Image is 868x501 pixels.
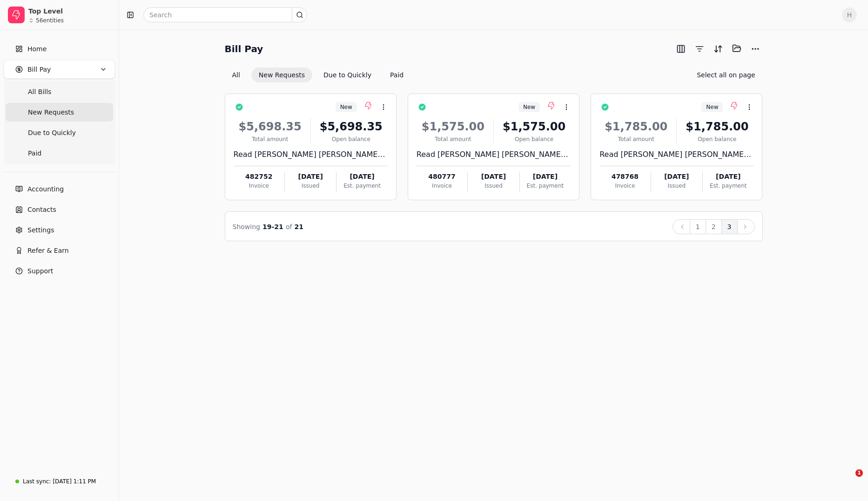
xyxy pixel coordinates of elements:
[315,118,388,135] div: $5,698.35
[225,68,411,82] div: Invoice filter options
[233,223,260,230] span: Showing
[498,118,571,135] div: $1,575.00
[383,68,411,82] button: Paid
[417,172,467,182] div: 480777
[28,7,111,16] div: Top Level
[234,182,284,190] div: Invoice
[36,18,64,23] div: 56 entities
[498,135,571,143] div: Open balance
[417,182,467,190] div: Invoice
[689,68,762,82] button: Select all on page
[651,172,702,182] div: [DATE]
[599,182,650,190] div: Invoice
[836,469,859,492] iframe: Intercom live chat
[4,40,115,58] a: Home
[143,7,307,22] input: Search
[842,7,857,22] button: H
[4,200,115,219] a: Contacts
[27,205,56,215] span: Contacts
[6,144,113,162] a: Paid
[27,246,69,256] span: Refer & Earn
[27,44,47,54] span: Home
[417,135,490,143] div: Total amount
[316,68,379,82] button: Due to Quickly
[285,182,336,190] div: Issued
[706,219,722,234] button: 2
[690,219,706,234] button: 1
[4,262,115,280] button: Support
[225,68,248,82] button: All
[6,103,113,122] a: New Requests
[4,180,115,198] a: Accounting
[417,118,490,135] div: $1,575.00
[28,87,51,97] span: All Bills
[53,477,96,486] div: [DATE] 1:11 PM
[27,184,64,194] span: Accounting
[599,172,650,182] div: 478768
[6,123,113,142] a: Due to Quickly
[711,41,726,56] button: Sort
[262,223,283,230] span: 19 - 21
[599,149,754,160] div: Read [PERSON_NAME] [PERSON_NAME] Ltd.
[315,135,388,143] div: Open balance
[27,266,53,276] span: Support
[285,172,336,182] div: [DATE]
[27,65,51,74] span: Bill Pay
[286,223,292,230] span: of
[28,128,76,138] span: Due to Quickly
[336,172,387,182] div: [DATE]
[706,103,718,111] span: New
[703,172,754,182] div: [DATE]
[6,82,113,101] a: All Bills
[225,41,263,56] h2: Bill Pay
[523,103,535,111] span: New
[680,118,754,135] div: $1,785.00
[703,182,754,190] div: Est. payment
[4,473,115,490] a: Last sync:[DATE] 1:11 PM
[651,182,702,190] div: Issued
[468,172,519,182] div: [DATE]
[234,118,307,135] div: $5,698.35
[520,182,571,190] div: Est. payment
[520,172,571,182] div: [DATE]
[340,103,352,111] span: New
[23,477,51,486] div: Last sync:
[27,225,54,235] span: Settings
[4,60,115,79] button: Bill Pay
[234,172,284,182] div: 482752
[234,135,307,143] div: Total amount
[4,241,115,260] button: Refer & Earn
[417,149,571,160] div: Read [PERSON_NAME] [PERSON_NAME] Ltd.
[251,68,312,82] button: New Requests
[336,182,387,190] div: Est. payment
[599,135,673,143] div: Total amount
[680,135,754,143] div: Open balance
[28,149,41,158] span: Paid
[4,221,115,239] a: Settings
[721,219,738,234] button: 3
[28,108,74,117] span: New Requests
[599,118,673,135] div: $1,785.00
[234,149,388,160] div: Read [PERSON_NAME] [PERSON_NAME] Ltd.
[295,223,303,230] span: 21
[468,182,519,190] div: Issued
[748,41,763,56] button: More
[729,41,744,56] button: Batch (0)
[855,469,863,477] span: 1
